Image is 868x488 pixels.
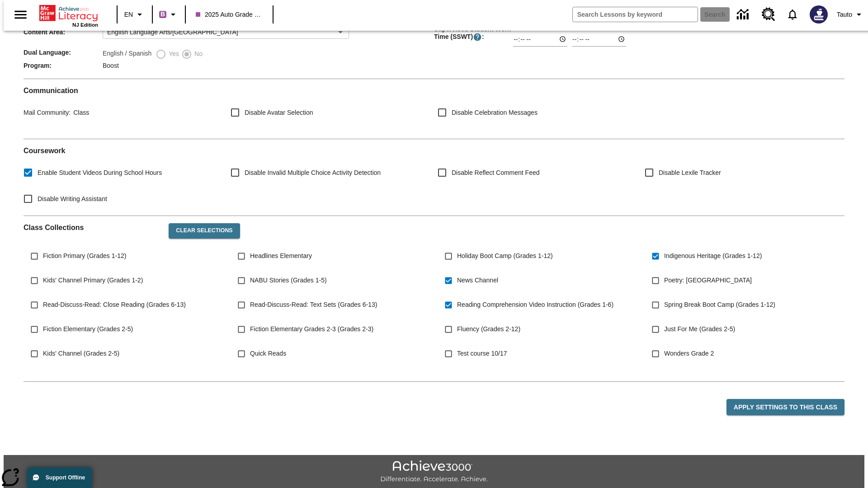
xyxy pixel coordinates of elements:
span: Disable Avatar Selection [245,108,313,117]
div: Home [39,3,98,28]
span: Wonders Grade 3 [664,373,714,383]
span: Support Offline [46,474,85,481]
label: English / Spanish [103,49,151,60]
h2: Course work [24,146,844,155]
span: Test course 10/17 [457,349,507,358]
span: Indigenous Heritage (Grades 1-12) [664,251,762,261]
h2: Communication [24,86,844,95]
a: Notifications [781,3,804,26]
button: Select a new avatar [804,3,833,26]
span: News Channel [457,276,498,285]
img: Achieve3000 Differentiate Accelerate Achieve [380,460,488,483]
a: Resource Center, Will open in new tab [756,2,781,27]
label: Start Time [513,24,536,31]
span: Disable Lexile Tracker [659,168,721,178]
span: NABU Stories (Grades 1-5) [250,276,327,285]
span: NJ Edition [72,22,98,28]
a: Home [39,4,98,22]
span: Disable Invalid Multiple Choice Activity Detection [245,168,381,178]
span: No [192,49,203,59]
span: Content Area : [24,28,103,36]
div: Class/Program Information [24,1,844,71]
img: Avatar [810,5,828,23]
span: Boost [103,62,119,69]
span: Fluency (Grades 2-12) [457,324,520,334]
span: NJSLA-ELA Smart (Grade 3) [457,373,538,383]
span: Supervised Student Work Time (SSWT) : [434,25,513,42]
span: Program : [24,62,103,69]
span: Tauto [837,10,852,19]
button: Support Offline [27,467,92,488]
span: Wonders Grade 2 [664,349,714,358]
span: Read-Discuss-Read: Close Reading (Grades 6-13) [43,300,186,310]
button: Boost Class color is purple. Change class color [156,6,182,23]
button: Apply Settings to this Class [726,399,844,416]
span: Disable Writing Assistant [38,194,107,204]
span: Mail Community : [24,109,71,116]
span: Yes [166,49,179,59]
button: Supervised Student Work Time is the timeframe when students can take LevelSet and when lessons ar... [473,33,482,42]
span: Disable Reflect Comment Feed [452,168,540,178]
button: Profile/Settings [833,6,868,23]
div: Coursework [24,146,844,208]
span: Dual Language : [24,49,103,56]
span: Fiction Elementary (Grades 2-5) [43,324,133,334]
label: End Time [572,24,593,31]
span: Enable Student Videos During School Hours [38,168,162,178]
span: B [160,9,165,20]
h2: Class Collections [24,223,161,232]
div: Communication [24,86,844,131]
span: Just For Me (Grades 2-5) [664,324,735,334]
button: Open side menu [7,1,34,28]
span: Holiday Boot Camp (Grades 1-12) [457,251,553,261]
span: 2025 Auto Grade 1 C [196,10,263,19]
span: Fiction Primary (Grades 1-12) [43,251,126,261]
span: NJSLA-ELA Prep Boot Camp (Grade 3) [250,373,361,383]
span: WordStudio 2-5 (Grades 2-5) [43,373,124,383]
span: Class [71,109,89,116]
span: Quick Reads [250,349,286,358]
button: Clear Selections [169,223,240,239]
span: Reading Comprehension Video Instruction (Grades 1-6) [457,300,613,310]
button: Language: EN, Select a language [120,6,149,23]
span: Spring Break Boot Camp (Grades 1-12) [664,300,775,310]
span: Read-Discuss-Read: Text Sets (Grades 6-13) [250,300,377,310]
span: EN [124,10,133,19]
span: Kids' Channel (Grades 2-5) [43,349,119,358]
span: Poetry: [GEOGRAPHIC_DATA] [664,276,752,285]
span: Disable Celebration Messages [452,108,538,117]
span: Kids' Channel Primary (Grades 1-2) [43,276,143,285]
div: Class Collections [24,216,844,374]
input: search field [573,7,698,22]
a: Data Center [731,2,756,27]
span: Headlines Elementary [250,251,312,261]
span: Fiction Elementary Grades 2-3 (Grades 2-3) [250,324,373,334]
div: English Language Arts/[GEOGRAPHIC_DATA] [103,25,349,39]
